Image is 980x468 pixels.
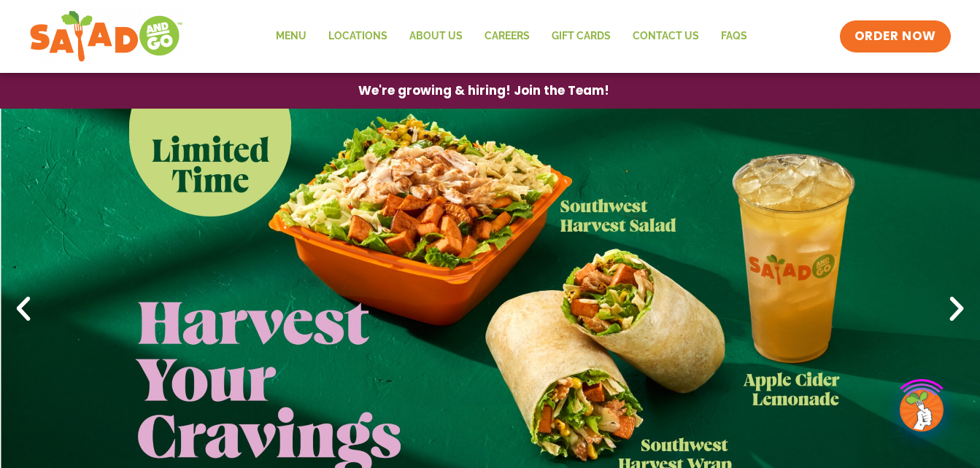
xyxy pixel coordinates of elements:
[29,7,183,66] img: new-SAG-logo-768×292
[265,20,317,53] a: Menu
[541,20,622,53] a: GIFT CARDS
[710,20,758,53] a: FAQs
[622,20,710,53] a: Contact Us
[358,85,609,97] span: We're growing & hiring! Join the Team!
[317,20,398,53] a: Locations
[398,20,474,53] a: About Us
[336,74,631,108] a: We're growing & hiring! Join the Team!
[840,20,951,52] a: ORDER NOW
[854,28,936,45] span: ORDER NOW
[474,20,541,53] a: Careers
[265,20,758,53] nav: Menu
